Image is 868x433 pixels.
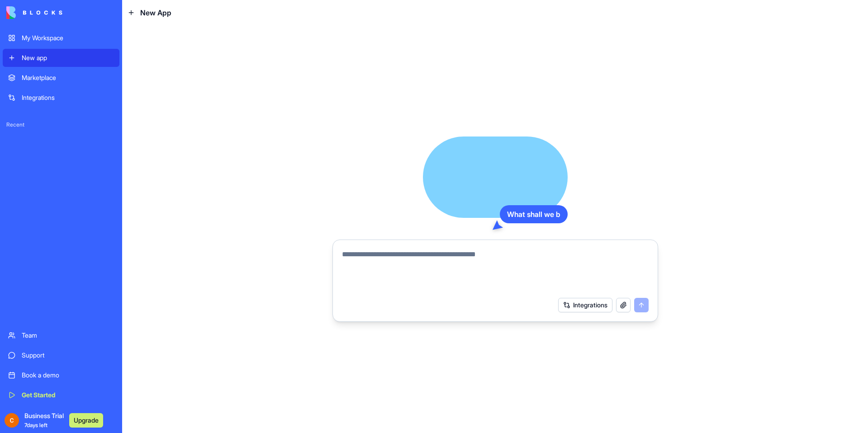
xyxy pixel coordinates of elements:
a: Support [3,346,119,364]
a: New app [3,49,119,67]
div: Integrations [22,93,114,102]
a: Marketplace [3,69,119,87]
span: Recent [3,121,119,128]
div: Team [22,331,114,340]
div: Get Started [22,391,114,400]
a: Book a demo [3,366,119,384]
img: ACg8ocI_43pR6SOcR8ueOzfTSznA1PS187kmEYplykX4w6BKdSgi1Q=s96-c [5,413,19,428]
a: Get Started [3,386,119,404]
div: Support [22,351,114,360]
span: 7 days left [24,422,47,428]
a: Team [3,326,119,344]
div: What shall we b [500,205,568,223]
div: Marketplace [22,73,114,82]
div: Book a demo [22,371,114,380]
span: Business Trial [24,411,64,429]
button: Integrations [558,298,612,312]
button: Upgrade [69,413,103,428]
a: Integrations [3,89,119,107]
div: New app [22,53,114,62]
img: logo [6,6,62,19]
div: My Workspace [22,33,114,42]
a: My Workspace [3,29,119,47]
span: New App [140,7,171,18]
